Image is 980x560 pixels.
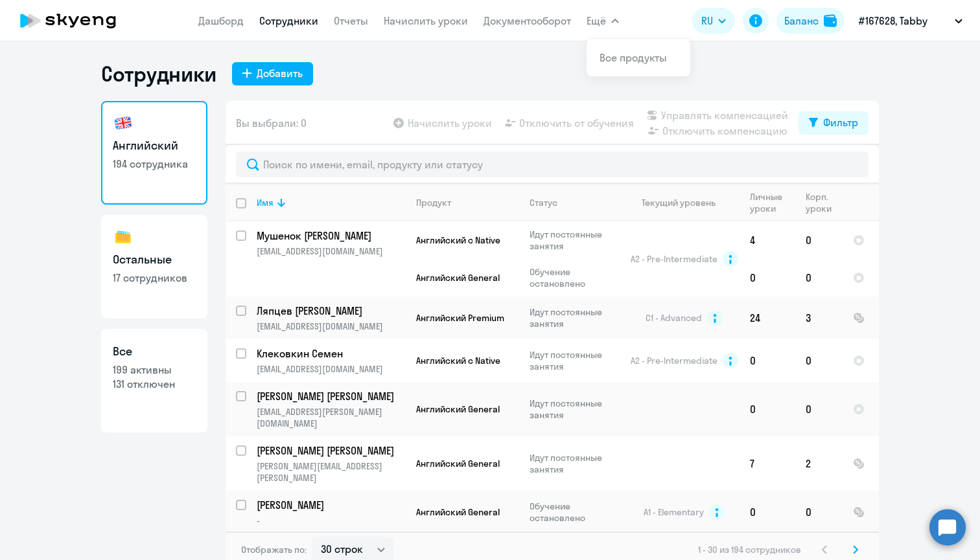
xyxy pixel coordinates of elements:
p: [EMAIL_ADDRESS][PERSON_NAME][DOMAIN_NAME] [257,406,405,429]
p: Обучение остановлено [530,266,618,289]
h1: Сотрудники [101,61,216,87]
a: [PERSON_NAME] [PERSON_NAME] [257,389,405,403]
div: Имя [257,197,274,208]
td: 3 [795,297,843,339]
img: others [113,227,134,247]
p: Идут постоянные занятия [530,452,618,475]
div: Баланс [784,13,819,28]
span: Вы выбрали: 0 [236,115,307,131]
button: Балансbalance [776,8,845,34]
p: Ляпцев [PERSON_NAME] [257,304,403,318]
p: Обучение остановлено [530,500,618,524]
td: 0 [740,339,795,382]
button: Ещё [587,8,619,34]
p: Идут постоянные занятия [530,229,618,252]
td: 7 [740,436,795,491]
button: #167628, Tabby [852,5,969,36]
span: 1 - 30 из 194 сотрудников [698,544,801,555]
p: 199 активны [113,363,196,377]
div: Продукт [416,197,451,208]
a: Отчеты [334,14,368,27]
a: Ляпцев [PERSON_NAME] [257,304,405,318]
span: Английский с Native [416,234,500,246]
input: Поиск по имени, email, продукту или статусу [236,151,869,177]
div: Статус [530,197,557,208]
p: Идут постоянные занятия [530,349,618,372]
td: 0 [795,491,843,533]
p: 194 сотрудника [113,157,196,171]
a: Остальные17 сотрудников [101,215,207,319]
a: Английский194 сотрудника [101,101,207,205]
a: [PERSON_NAME] [PERSON_NAME] [257,443,405,458]
p: [EMAIL_ADDRESS][DOMAIN_NAME] [257,245,405,257]
td: 0 [795,382,843,436]
img: english [113,113,134,133]
a: Клековкин Семен [257,346,405,361]
button: Фильтр [799,111,869,135]
span: Ещё [587,13,606,28]
a: [PERSON_NAME] [257,498,405,512]
p: [EMAIL_ADDRESS][DOMAIN_NAME] [257,363,405,375]
a: Документооборот [484,14,571,27]
p: [PERSON_NAME] [PERSON_NAME] [257,389,403,403]
span: Английский General [416,458,500,469]
p: [PERSON_NAME][EMAIL_ADDRESS][PERSON_NAME] [257,460,405,484]
span: A1 - Elementary [644,506,704,518]
button: RU [692,8,735,34]
span: C1 - Advanced [646,312,702,324]
div: Фильтр [823,115,858,130]
span: Английский Premium [416,312,504,324]
p: - [257,515,405,526]
p: [PERSON_NAME] [PERSON_NAME] [257,443,403,458]
td: 0 [795,339,843,382]
p: Мушенок [PERSON_NAME] [257,229,403,243]
a: Все продукты [600,51,667,64]
div: Имя [257,197,405,208]
button: Добавить [232,62,313,85]
a: Мушенок [PERSON_NAME] [257,229,405,243]
span: Английский General [416,272,500,284]
p: Идут постоянные занятия [530,306,618,330]
td: 4 [740,221,795,259]
td: 0 [740,259,795,297]
p: 17 сотрудников [113,271,196,285]
a: Дашборд [198,14,244,27]
a: Все199 активны131 отключен [101,329,207,432]
span: A2 - Pre-Intermediate [631,355,717,366]
td: 0 [795,259,843,297]
span: A2 - Pre-Intermediate [631,253,717,265]
div: Корп. уроки [806,191,842,214]
td: 2 [795,436,843,491]
span: Английский General [416,506,500,518]
div: Добавить [257,65,303,81]
p: [EMAIL_ADDRESS][DOMAIN_NAME] [257,320,405,332]
h3: Остальные [113,251,196,268]
td: 0 [795,221,843,259]
span: Английский с Native [416,355,500,366]
td: 0 [740,491,795,533]
div: Текущий уровень [629,197,739,208]
img: balance [824,14,837,27]
td: 24 [740,297,795,339]
div: Текущий уровень [642,197,716,208]
div: Личные уроки [750,191,795,214]
span: Отображать по: [241,544,307,555]
p: #167628, Tabby [859,13,927,28]
td: 0 [740,382,795,436]
p: [PERSON_NAME] [257,498,403,512]
span: RU [701,13,713,28]
a: Начислить уроки [384,14,468,27]
p: Идут постоянные занятия [530,398,618,421]
a: Сотрудники [259,14,318,27]
h3: Все [113,343,196,360]
h3: Английский [113,137,196,154]
p: 131 отключен [113,377,196,391]
span: Английский General [416,403,500,415]
p: Клековкин Семен [257,346,403,361]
